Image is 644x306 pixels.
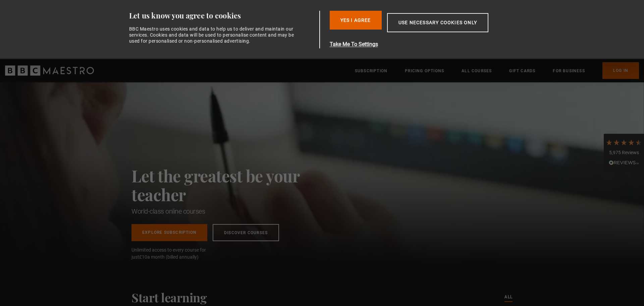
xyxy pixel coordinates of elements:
button: Yes I Agree [330,11,382,30]
button: Take Me To Settings [330,40,520,48]
a: Pricing Options [405,68,444,74]
a: For business [553,68,585,74]
svg: BBC Maestro [5,65,94,76]
a: Gift Cards [509,68,535,74]
div: 5,975 Reviews [605,149,642,156]
nav: Primary [355,62,639,79]
img: REVIEWS.io [609,160,639,165]
div: Let us know you agree to cookies [129,11,317,20]
h2: Let the greatest be your teacher [131,166,329,204]
div: 5,975 ReviewsRead All Reviews [604,134,644,173]
a: Explore Subscription [131,224,207,241]
span: £10 [139,254,147,260]
div: 4.7 Stars [605,139,642,146]
h1: World-class online courses [131,207,329,216]
span: Unlimited access to every course for just a month (billed annually) [131,247,222,261]
a: Subscription [355,68,387,74]
button: Use necessary cookies only [387,13,488,32]
a: All Courses [462,68,492,74]
div: Read All Reviews [605,159,642,167]
div: BBC Maestro uses cookies and data to help us to deliver and maintain our services. Cookies and da... [129,26,298,44]
a: Log In [602,62,639,79]
a: Discover Courses [213,224,279,241]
